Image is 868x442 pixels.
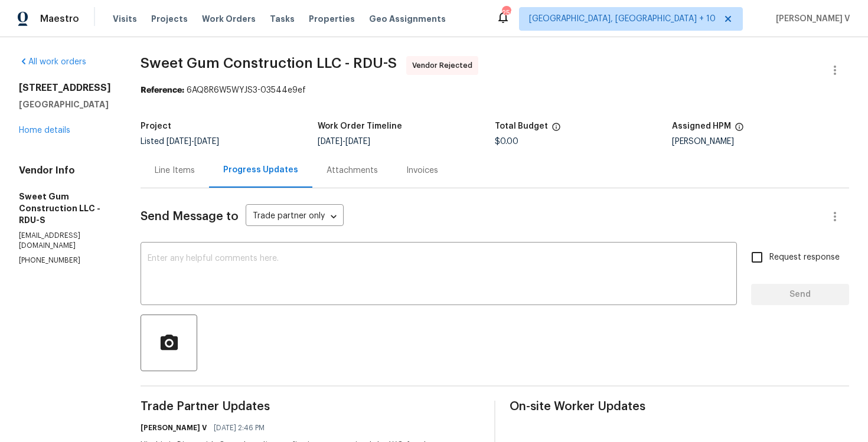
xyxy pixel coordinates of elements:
[345,137,370,146] span: [DATE]
[194,137,219,146] span: [DATE]
[167,137,191,146] span: [DATE]
[214,422,265,434] span: [DATE] 2:46 PM
[19,165,112,176] h4: Vendor Info
[318,122,402,130] h5: Work Order Timeline
[246,207,344,227] div: Trade partner only
[19,191,112,226] h5: Sweet Gum Construction LLC - RDU-S
[19,58,86,66] a: All work orders
[369,13,446,25] span: Geo Assignments
[327,165,378,176] div: Attachments
[672,122,731,130] h5: Assigned HPM
[19,82,112,94] h2: [STREET_ADDRESS]
[141,401,480,412] span: Trade Partner Updates
[141,211,239,222] span: Send Message to
[406,165,438,176] div: Invoices
[167,137,219,146] span: -
[412,60,477,71] span: Vendor Rejected
[495,137,518,146] span: $0.00
[40,13,79,25] span: Maestro
[141,122,171,130] h5: Project
[735,122,744,137] span: The hpm assigned to this work order.
[19,231,112,251] p: [EMAIL_ADDRESS][DOMAIN_NAME]
[318,137,370,146] span: -
[141,422,207,434] h6: [PERSON_NAME] V
[495,122,548,130] h5: Total Budget
[155,165,195,176] div: Line Items
[202,13,256,25] span: Work Orders
[318,137,342,146] span: [DATE]
[552,122,561,137] span: The total cost of line items that have been proposed by Opendoor. This sum includes line items th...
[672,137,849,146] div: [PERSON_NAME]
[141,84,849,96] div: 6AQ8R6W5WYJS3-03544e9ef
[510,401,849,412] span: On-site Worker Updates
[270,15,295,23] span: Tasks
[141,56,397,70] span: Sweet Gum Construction LLC - RDU-S
[309,13,355,25] span: Properties
[771,13,850,25] span: [PERSON_NAME] V
[141,137,219,146] span: Listed
[19,99,112,110] h5: [GEOGRAPHIC_DATA]
[19,256,112,266] p: [PHONE_NUMBER]
[502,7,510,19] div: 250
[141,86,184,94] b: Reference:
[19,126,70,135] a: Home details
[151,13,188,25] span: Projects
[113,13,137,25] span: Visits
[769,251,840,264] span: Request response
[529,13,716,25] span: [GEOGRAPHIC_DATA], [GEOGRAPHIC_DATA] + 10
[223,164,298,176] div: Progress Updates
